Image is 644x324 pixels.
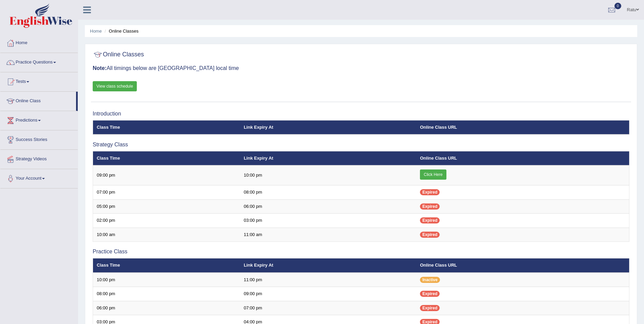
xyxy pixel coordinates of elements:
[240,185,416,200] td: 08:00 pm
[420,169,446,180] a: Click Here
[420,203,440,210] span: Expired
[93,301,240,315] td: 06:00 pm
[93,120,240,134] th: Class Time
[93,65,629,71] h3: All timings below are [GEOGRAPHIC_DATA] local time
[416,258,629,273] th: Online Class URL
[240,214,416,228] td: 03:00 pm
[240,258,416,273] th: Link Expiry At
[240,287,416,301] td: 09:00 pm
[93,249,629,255] h3: Practice Class
[420,305,440,311] span: Expired
[416,120,629,134] th: Online Class URL
[0,34,78,51] a: Home
[420,232,440,238] span: Expired
[93,273,240,287] td: 10:00 pm
[0,169,78,186] a: Your Account
[240,165,416,185] td: 10:00 pm
[614,3,621,9] span: 0
[0,92,76,109] a: Online Class
[90,29,102,34] a: Home
[240,228,416,242] td: 11:00 am
[0,111,78,128] a: Predictions
[93,165,240,185] td: 09:00 pm
[240,120,416,134] th: Link Expiry At
[93,81,137,91] a: View class schedule
[0,150,78,167] a: Strategy Videos
[93,258,240,273] th: Class Time
[420,189,440,195] span: Expired
[0,72,78,89] a: Tests
[240,151,416,165] th: Link Expiry At
[420,217,440,223] span: Expired
[93,214,240,228] td: 02:00 pm
[93,151,240,165] th: Class Time
[93,50,144,60] h2: Online Classes
[420,291,440,297] span: Expired
[0,53,78,70] a: Practice Questions
[240,273,416,287] td: 11:00 pm
[416,151,629,165] th: Online Class URL
[93,199,240,214] td: 05:00 pm
[93,65,107,71] b: Note:
[103,28,139,34] li: Online Classes
[93,111,629,117] h3: Introduction
[93,228,240,242] td: 10:00 am
[93,185,240,200] td: 07:00 pm
[0,130,78,147] a: Success Stories
[93,287,240,301] td: 08:00 pm
[240,199,416,214] td: 06:00 pm
[420,277,440,283] span: Inactive
[240,301,416,315] td: 07:00 pm
[93,142,629,148] h3: Strategy Class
